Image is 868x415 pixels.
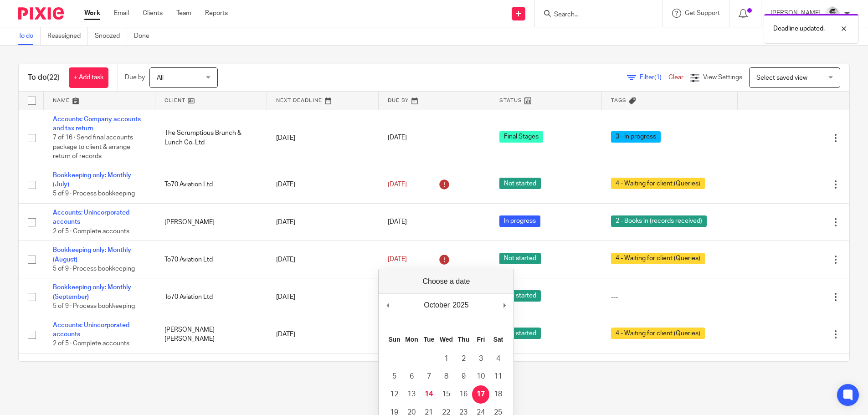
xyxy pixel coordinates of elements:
a: Clear [668,74,683,81]
a: Done [134,27,156,45]
td: To70 Aviation Ltd [155,166,267,203]
img: Pixie [18,7,64,20]
span: [DATE] [388,181,407,188]
a: Reports [205,9,228,18]
span: 5 of 9 · Process bookkeeping [53,266,135,272]
span: 4 - Waiting for client (Queries) [611,328,705,339]
span: 3 - In progress [611,131,661,143]
a: Work [84,9,100,18]
button: 7 [420,368,437,385]
td: To70 Aviation Ltd [155,278,267,316]
span: (22) [47,74,60,81]
button: Next Month [500,298,509,312]
a: Clients [143,9,163,18]
td: [DATE] [267,110,379,166]
button: 6 [403,368,420,385]
span: Not started [499,328,541,339]
span: 2 - Books in (records received) [611,215,707,227]
button: 17 [472,385,489,403]
a: Accounts: Unincorporated accounts [53,210,129,225]
span: 2 of 5 · Complete accounts [53,341,129,347]
span: 4 - Waiting for client (Queries) [611,253,705,264]
img: Adam_2025.jpg [825,6,840,21]
button: 10 [472,368,489,385]
abbr: Wednesday [440,336,453,343]
button: 3 [472,350,489,368]
button: 1 [437,350,455,368]
abbr: Sunday [388,336,400,343]
span: Not started [499,178,541,189]
td: The Scrumptious Brunch & Lunch Co. Ltd [155,110,267,166]
abbr: Monday [405,336,418,343]
abbr: Saturday [493,336,503,343]
td: [DATE] [267,278,379,316]
button: 8 [437,368,455,385]
td: [DATE] [267,204,379,241]
div: October [422,298,451,312]
td: [DATE] [267,353,379,385]
button: 9 [455,368,472,385]
a: Bookkeeping only: Monthly (September) [53,284,131,300]
a: Snoozed [95,27,127,45]
span: All [157,75,164,81]
span: Not started [499,253,541,264]
button: 14 [420,385,437,403]
span: [DATE] [388,256,407,263]
a: Bookkeeping only: Monthly (August) [53,247,131,262]
button: 4 [489,350,507,368]
span: [DATE] [388,135,407,141]
button: 2 [455,350,472,368]
a: Accounts: Company accounts and tax return [53,116,141,132]
span: 5 of 9 · Process bookkeeping [53,303,135,309]
span: 7 of 16 · Send final accounts package to client & arrange return of records [53,134,133,159]
button: 5 [385,368,403,385]
td: [PERSON_NAME] [PERSON_NAME] [155,316,267,353]
abbr: Friday [477,336,485,343]
a: To do [18,27,41,45]
a: Email [114,9,129,18]
span: Filter [640,74,668,81]
span: Tags [611,98,627,103]
button: 11 [489,368,507,385]
td: [DATE] [267,316,379,353]
td: [DATE] [267,241,379,278]
div: --- [611,292,729,302]
span: (1) [654,74,662,81]
a: Reassigned [47,27,88,45]
span: In progress [499,215,540,227]
button: Previous Month [383,298,392,312]
td: [DATE] [267,166,379,203]
span: 5 of 9 · Process bookkeeping [53,191,135,197]
p: Due by [125,73,145,82]
span: View Settings [703,74,742,81]
td: [PERSON_NAME] [155,204,267,241]
span: 4 - Waiting for client (Queries) [611,178,705,189]
td: To70 Aviation Ltd [155,241,267,278]
p: Deadline updated. [773,24,825,33]
span: Final Stages [499,131,543,143]
button: 12 [385,385,403,403]
a: + Add task [69,67,108,88]
a: Accounts: Unincorporated accounts [53,322,129,338]
span: [DATE] [388,219,407,225]
button: 18 [489,385,507,403]
a: Bookkeeping only: Monthly (July) [53,172,131,188]
a: Team [176,9,191,18]
div: 2025 [451,298,470,312]
button: 16 [455,385,472,403]
abbr: Tuesday [424,336,435,343]
span: Select saved view [756,75,807,81]
button: 13 [403,385,420,403]
button: 15 [437,385,455,403]
span: Not started [499,290,541,302]
abbr: Thursday [458,336,469,343]
td: [PERSON_NAME] [155,353,267,385]
h1: To do [28,73,60,82]
span: 2 of 5 · Complete accounts [53,228,129,235]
